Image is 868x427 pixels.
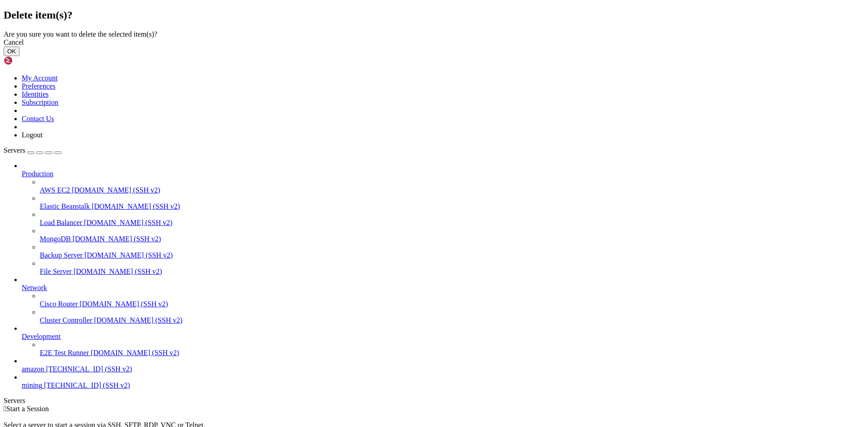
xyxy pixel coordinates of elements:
[40,341,864,357] li: E2E Test Runner [DOMAIN_NAME] (SSH v2)
[4,47,19,56] button: OK
[40,259,864,276] li: File Server [DOMAIN_NAME] (SSH v2)
[22,284,47,291] span: Network
[92,202,180,210] span: [DOMAIN_NAME] (SSH v2)
[40,219,82,226] span: Load Balancer
[40,251,83,259] span: Backup Server
[4,38,864,47] div: Cancel
[22,115,54,122] a: Contact Us
[22,357,864,373] li: amazon [TECHNICAL_ID] (SSH v2)
[40,349,89,357] span: E2E Test Runner
[72,186,160,194] span: [DOMAIN_NAME] (SSH v2)
[22,381,864,389] a: mining [TECHNICAL_ID] (SSH v2)
[4,30,864,38] div: Are you sure you want to delete the selected item(s)?
[94,316,183,324] span: [DOMAIN_NAME] (SSH v2)
[4,405,6,413] span: 
[22,99,58,106] a: Subscription
[40,243,864,259] li: Backup Server [DOMAIN_NAME] (SSH v2)
[22,276,864,324] li: Network
[22,162,864,276] li: Production
[40,267,72,275] span: File Server
[22,373,864,389] li: mining [TECHNICAL_ID] (SSH v2)
[84,219,173,226] span: [DOMAIN_NAME] (SSH v2)
[40,202,90,210] span: Elastic Beanstalk
[22,333,864,341] a: Development
[6,405,49,413] span: Start a Session
[40,300,78,308] span: Cisco Router
[22,333,61,340] span: Development
[22,74,58,82] a: My Account
[4,56,56,65] img: Shellngn
[40,308,864,324] li: Cluster Controller [DOMAIN_NAME] (SSH v2)
[40,349,864,357] a: E2E Test Runner [DOMAIN_NAME] (SSH v2)
[22,131,42,139] a: Logout
[46,365,132,373] span: [TECHNICAL_ID] (SSH v2)
[40,292,864,308] li: Cisco Router [DOMAIN_NAME] (SSH v2)
[4,146,61,154] a: Servers
[4,397,864,405] div: Servers
[40,235,71,243] span: MongoDB
[40,316,864,324] a: Cluster Controller [DOMAIN_NAME] (SSH v2)
[85,251,173,259] span: [DOMAIN_NAME] (SSH v2)
[40,211,864,227] li: Load Balancer [DOMAIN_NAME] (SSH v2)
[4,146,25,154] span: Servers
[40,227,864,243] li: MongoDB [DOMAIN_NAME] (SSH v2)
[40,202,864,211] a: Elastic Beanstalk [DOMAIN_NAME] (SSH v2)
[4,9,864,21] h2: Delete item(s)?
[40,316,92,324] span: Cluster Controller
[72,235,161,243] span: [DOMAIN_NAME] (SSH v2)
[22,90,49,98] a: Identities
[22,284,864,292] a: Network
[40,194,864,211] li: Elastic Beanstalk [DOMAIN_NAME] (SSH v2)
[40,267,864,276] a: File Server [DOMAIN_NAME] (SSH v2)
[74,267,162,275] span: [DOMAIN_NAME] (SSH v2)
[22,82,56,90] a: Preferences
[40,186,864,194] a: AWS EC2 [DOMAIN_NAME] (SSH v2)
[40,251,864,259] a: Backup Server [DOMAIN_NAME] (SSH v2)
[40,178,864,194] li: AWS EC2 [DOMAIN_NAME] (SSH v2)
[22,381,42,389] span: mining
[91,349,179,357] span: [DOMAIN_NAME] (SSH v2)
[22,170,864,178] a: Production
[22,365,44,373] span: amazon
[40,219,864,227] a: Load Balancer [DOMAIN_NAME] (SSH v2)
[44,381,130,389] span: [TECHNICAL_ID] (SSH v2)
[22,170,53,178] span: Production
[40,300,864,308] a: Cisco Router [DOMAIN_NAME] (SSH v2)
[80,300,168,308] span: [DOMAIN_NAME] (SSH v2)
[40,186,70,194] span: AWS EC2
[40,235,864,243] a: MongoDB [DOMAIN_NAME] (SSH v2)
[22,324,864,357] li: Development
[22,365,864,373] a: amazon [TECHNICAL_ID] (SSH v2)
